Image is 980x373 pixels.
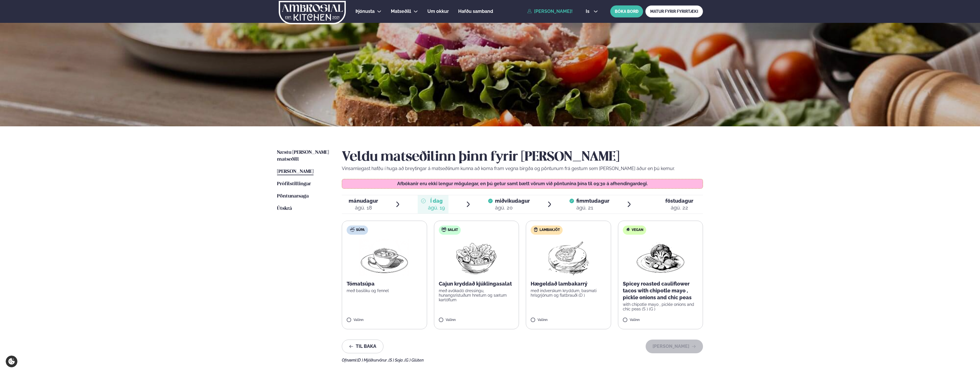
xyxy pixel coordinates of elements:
div: ágú. 19 [428,204,445,211]
button: is [581,9,603,14]
span: Vegan [632,228,643,232]
button: [PERSON_NAME] [646,340,703,353]
div: ágú. 18 [349,204,378,211]
p: Afbókanir eru ekki lengur mögulegar, en þú getur samt bætt vörum við pöntunina þína til 09:30 á a... [348,181,697,186]
a: Prófílstillingar [277,181,311,188]
a: Hafðu samband [458,8,493,15]
img: Lamb-Meat.png [543,239,594,276]
p: með avókadó dressingu, hunangsristuðum hnetum og sætum kartöflum [439,288,514,302]
span: miðvikudagur [495,198,530,204]
span: Salat [448,228,458,232]
span: (G ) Glúten [405,358,424,362]
span: Í dag [428,198,445,204]
h2: Veldu matseðilinn þinn fyrir [PERSON_NAME] [342,149,703,165]
a: Pöntunarsaga [277,193,309,200]
img: Lamb.svg [534,227,538,232]
a: Matseðill [391,8,411,15]
span: Pöntunarsaga [277,194,309,199]
span: mánudagur [349,198,378,204]
p: Spicey roasted cauliflower tacos with chipotle mayo , pickle onions and chic peas [623,280,698,301]
div: Ofnæmi: [342,358,703,362]
a: [PERSON_NAME] [277,168,314,175]
span: föstudagur [665,198,693,204]
p: Cajun kryddað kjúklingasalat [439,280,514,287]
span: Næstu [PERSON_NAME] matseðill [277,150,329,162]
img: Vegan.svg [626,227,630,232]
span: Lambakjöt [539,228,560,232]
img: salad.svg [442,227,446,232]
img: Salad.png [451,239,502,276]
div: ágú. 21 [576,204,609,211]
span: Útskrá [277,206,292,211]
img: soup.svg [350,227,355,232]
a: Þjónusta [355,8,375,15]
span: [PERSON_NAME] [277,169,314,174]
span: Þjónusta [355,9,375,14]
p: með indverskum kryddum, basmati hrísgrjónum og flatbrauði (D ) [531,288,606,298]
span: Matseðill [391,9,411,14]
p: Tómatsúpa [347,280,422,287]
button: BÓKA BORÐ [610,5,643,17]
p: with chipotle mayo , pickle onions and chic peas (S ) (G ) [623,302,698,311]
p: með basiliku og fennel [347,288,422,293]
span: fimmtudagur [576,198,609,204]
span: Súpa [356,228,365,232]
span: is [586,9,591,14]
a: Útskrá [277,205,292,212]
img: logo [278,1,346,24]
span: (D ) Mjólkurvörur , [357,358,389,362]
a: Næstu [PERSON_NAME] matseðill [277,149,330,163]
a: Um okkur [427,8,449,15]
img: Vegan.png [635,239,686,276]
a: [PERSON_NAME]! [527,9,573,14]
span: Prófílstillingar [277,181,311,186]
a: Cookie settings [6,356,17,367]
span: Um okkur [427,9,449,14]
div: ágú. 22 [665,204,693,211]
button: Til baka [342,340,383,353]
p: Vinsamlegast hafðu í huga að breytingar á matseðlinum kunna að koma fram vegna birgða og pöntunum... [342,165,703,172]
img: Soup.png [359,239,409,276]
div: ágú. 20 [495,204,530,211]
a: MATUR FYRIR FYRIRTÆKI [645,5,703,17]
p: Hægeldað lambakarrý [531,280,606,287]
span: (S ) Soja , [389,358,405,362]
span: Hafðu samband [458,9,493,14]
